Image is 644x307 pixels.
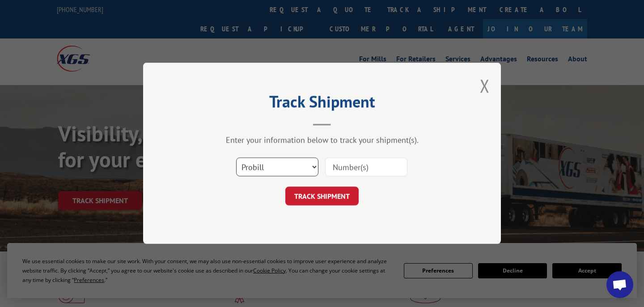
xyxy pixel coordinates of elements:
[285,187,359,206] button: TRACK SHIPMENT
[606,271,633,298] div: Open chat
[325,158,407,177] input: Number(s)
[188,135,456,145] div: Enter your information below to track your shipment(s).
[188,95,456,112] h2: Track Shipment
[480,74,490,98] button: Close modal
